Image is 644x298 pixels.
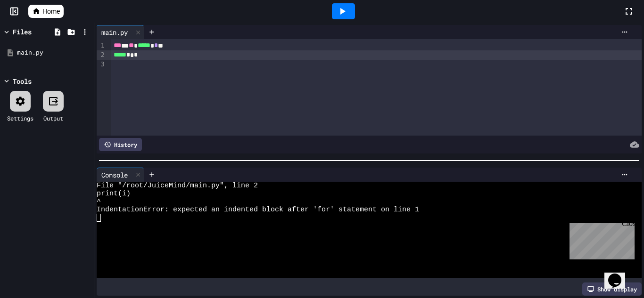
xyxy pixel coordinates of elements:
span: IndentationError: expected an indented block after 'for' statement on line 1 [97,206,419,214]
div: Files [13,27,32,37]
div: History [99,138,142,151]
iframe: chat widget [604,260,635,289]
span: print(i) [97,190,131,198]
a: Home [28,5,64,18]
div: 1 [97,41,106,50]
div: Console [97,170,132,180]
span: ^ [97,198,101,206]
div: 3 [97,60,106,69]
div: Output [43,114,63,122]
iframe: chat widget [566,219,635,259]
div: main.py [97,27,132,37]
div: main.py [97,25,144,39]
span: Home [42,7,60,16]
div: Chat with us now!Close [4,4,65,60]
div: Show display [582,282,642,296]
div: 2 [97,50,106,60]
span: File "/root/JuiceMind/main.py", line 2 [97,182,258,190]
div: Console [97,168,144,182]
div: Settings [7,114,33,122]
div: main.py [17,48,91,57]
div: Tools [13,76,32,86]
